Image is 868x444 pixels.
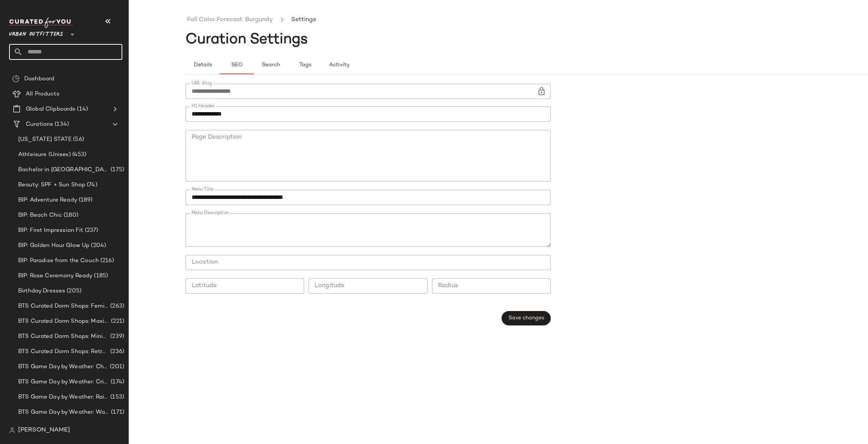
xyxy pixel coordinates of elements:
span: BTS Game Day by Weather: Rain Day Ready [18,393,109,402]
span: (14) [75,105,88,114]
span: (189) [77,196,93,205]
button: Save changes [502,311,551,325]
span: BTS Curated Dorm Shops: Feminine [18,302,109,311]
span: All Products [26,90,59,98]
span: Search [262,62,280,68]
img: svg%3e [9,427,15,433]
span: BIP: Rose Ceremony Ready [18,272,92,280]
span: SEO [231,62,242,68]
span: (180) [62,211,78,220]
span: BTS Curated Dorm Shops: Minimalist [18,332,109,341]
span: (174) [109,378,124,386]
span: (221) [109,317,124,326]
span: (263) [109,302,124,311]
span: Birthday Dresses [18,287,65,295]
span: (56) [72,135,84,144]
span: BTS Game Day by Weather: Warm & Sunny [18,408,109,417]
span: (201) [108,363,124,371]
span: (239) [109,332,124,341]
span: (134) [53,120,69,129]
img: cfy_white_logo.C9jOOHJF.svg [9,17,73,28]
span: BIP: Beach Chic [18,211,62,220]
span: BTS Game Day by Weather: Chilly Kickoff [18,363,108,371]
span: Bachelor in [GEOGRAPHIC_DATA]: LP [18,166,109,174]
span: BIP: First Impression Fit [18,226,83,235]
li: Settings [290,15,317,25]
span: Activity [328,62,349,68]
span: (205) [65,287,81,295]
span: Beauty: SPF + Sun Shop [18,181,85,189]
span: Dashboard [24,75,54,83]
span: (74) [85,181,97,189]
span: (216) [99,256,114,265]
span: (153) [109,393,124,402]
span: BIP: Paradise from the Couch [18,256,99,265]
span: BTS Curated Dorm Shops: Retro+ Boho [18,347,109,356]
span: (453) [71,150,87,159]
span: (237) [83,226,98,235]
span: BIP: Adventure Ready [18,196,77,205]
img: svg%3e [12,75,20,83]
span: (175) [109,166,124,174]
span: BTS Game Day by Weather: Crisp & Cozy [18,378,109,386]
span: (185) [92,272,108,280]
span: Curations [26,120,53,129]
span: Save changes [508,315,544,321]
span: Details [193,62,212,68]
span: BTS Curated Dorm Shops: Maximalist [18,317,109,326]
a: Fall Color Forecast: Burgundy [187,15,273,25]
span: BIP: Golden Hour Glow Up [18,241,89,250]
span: Tags [298,62,311,68]
span: Curation Settings [186,32,308,47]
span: Athleisure (Unisex) [18,150,71,159]
span: Global Clipboards [26,105,75,114]
span: (236) [109,347,124,356]
span: (204) [89,241,106,250]
span: Urban Outfitters [9,26,63,39]
span: [US_STATE] STATE [18,135,72,144]
span: [PERSON_NAME] [18,426,70,435]
span: (171) [109,408,124,417]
